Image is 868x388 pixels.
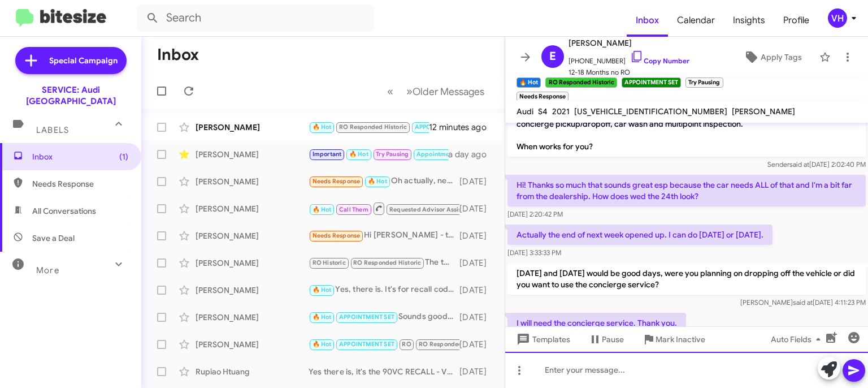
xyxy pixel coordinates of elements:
[413,85,484,98] span: Older Messages
[789,160,809,169] span: said at
[196,176,309,187] div: [PERSON_NAME]
[724,4,774,37] span: Insights
[568,36,689,50] span: [PERSON_NAME]
[574,106,727,117] span: [US_VEHICLE_IDENTIFICATION_NUMBER]
[387,84,393,98] span: «
[507,313,686,333] p: I will need the concierge service. Thank you.
[545,77,617,88] small: RO Responded Historic
[416,150,466,158] span: Appointment Set
[309,311,459,324] div: Sounds good. Thanks!
[538,106,548,117] span: S4
[196,230,309,242] div: [PERSON_NAME]
[627,4,668,37] a: Inbox
[552,106,570,117] span: 2021
[32,178,128,189] span: Needs Response
[157,46,199,64] h1: Inbox
[731,47,814,67] button: Apply Tags
[313,232,361,239] span: Needs Response
[309,366,459,377] div: Yes there is, it's the 90VC RECALL - Virtual Cockpit Instrument Cluster.
[419,340,462,348] span: RO Responded
[196,257,309,269] div: [PERSON_NAME]
[448,149,496,160] div: a day ago
[459,176,496,187] div: [DATE]
[119,151,128,162] span: (1)
[339,123,407,131] span: RO Responded Historic
[517,92,568,102] small: Needs Response
[309,120,429,133] div: i'm still in the hospital so I won't need a loaner but the car is parked underneath my building i...
[380,80,400,103] button: Previous
[32,151,128,162] span: Inbox
[568,50,689,67] span: [PHONE_NUMBER]
[762,329,834,350] button: Auto Fields
[771,329,825,350] span: Auto Fields
[15,47,127,74] a: Special Campaign
[313,340,332,348] span: 🔥 Hot
[196,339,309,350] div: [PERSON_NAME]
[579,329,633,350] button: Pause
[459,230,496,242] div: [DATE]
[828,8,847,28] div: VH
[459,284,496,296] div: [DATE]
[309,338,459,351] div: Great! You're all set for [DATE] at 2pm. See you then!
[459,312,496,323] div: [DATE]
[507,210,563,218] span: [DATE] 2:20:42 PM
[668,4,724,37] a: Calendar
[507,263,866,295] p: [DATE] and [DATE] would be good days, were you planning on dropping off the vehicle or did you wa...
[309,148,448,161] div: 62220
[389,206,464,213] span: Requested Advisor Assist
[339,340,394,348] span: APPOINTMENT SET
[514,329,570,350] span: Templates
[633,329,714,350] button: Mark Inactive
[339,206,368,213] span: Call Them
[376,150,409,158] span: Try Pausing
[196,366,309,377] div: Rupiao Htuang
[309,201,459,215] div: Hi [PERSON_NAME], are you still open to working with me on a service deal?
[49,55,118,66] span: Special Campaign
[36,125,69,135] span: Labels
[685,77,723,88] small: Try Pausing
[313,259,346,266] span: RO Historic
[196,312,309,323] div: [PERSON_NAME]
[602,329,624,350] span: Pause
[137,5,374,32] input: Search
[505,329,579,350] button: Templates
[740,298,866,307] span: [PERSON_NAME] [DATE] 4:11:23 PM
[196,284,309,296] div: [PERSON_NAME]
[402,340,411,348] span: RO
[622,77,681,88] small: APPOINTMENT SET
[381,80,491,103] nav: Page navigation example
[507,225,772,245] p: Actually the end of next week opened up. I can do [DATE] or [DATE].
[309,175,459,188] div: Oh actually, nevermind I forgot we have something that weekend too
[309,229,459,242] div: Hi [PERSON_NAME] - thanks for reaching out. Our 'check engine' light recently came on. Can we sch...
[400,80,491,103] button: Next
[507,248,561,257] span: [DATE] 3:33:33 PM
[459,203,496,214] div: [DATE]
[313,150,342,158] span: Important
[309,256,459,269] div: The total for the service is $562.95 before taxes, but I see you're still eligible for Audi Care ...
[196,122,309,133] div: [PERSON_NAME]
[459,257,496,269] div: [DATE]
[459,366,496,377] div: [DATE]
[196,149,309,160] div: [PERSON_NAME]
[313,123,332,131] span: 🔥 Hot
[767,160,866,169] span: Sender [DATE] 2:02:40 PM
[36,265,59,275] span: More
[568,67,689,78] span: 12-18 Months no RO
[32,205,96,217] span: All Conversations
[818,8,856,28] button: VH
[549,48,556,66] span: E
[353,259,421,266] span: RO Responded Historic
[459,339,496,350] div: [DATE]
[630,57,689,65] a: Copy Number
[309,283,459,296] div: Yes, there is. It's for recall code: 93R3 SERV_ACT - Compact/Portable Charging System Cable (220V...
[429,122,496,133] div: 12 minutes ago
[793,298,813,307] span: said at
[774,4,818,37] a: Profile
[761,47,802,67] span: Apply Tags
[368,178,387,185] span: 🔥 Hot
[313,206,332,213] span: 🔥 Hot
[339,313,394,321] span: APPOINTMENT SET
[313,178,361,185] span: Needs Response
[313,313,332,321] span: 🔥 Hot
